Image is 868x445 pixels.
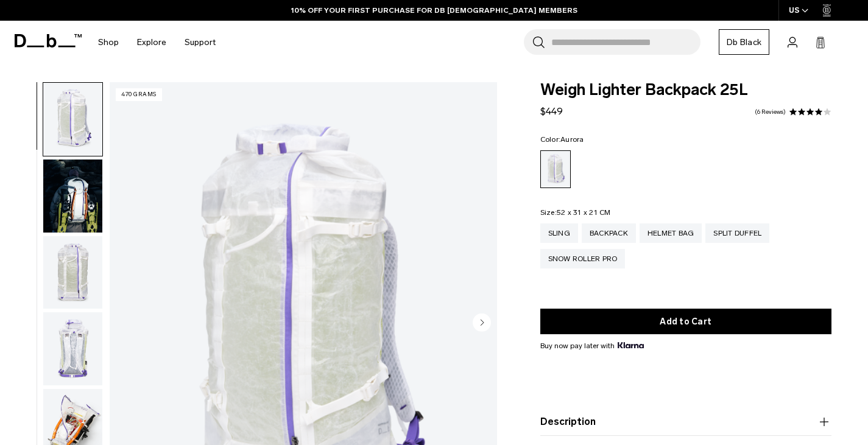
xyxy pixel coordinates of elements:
[116,88,162,101] p: 470 grams
[640,223,702,243] a: Helmet Bag
[719,29,769,55] a: Db Black
[705,223,769,243] a: Split Duffel
[43,312,103,386] button: Weigh_Lighter_Backpack_25L_3.png
[618,342,644,348] img: {"height" => 20, "alt" => "Klarna"}
[540,415,832,429] button: Description
[540,223,578,243] a: Sling
[43,312,102,385] img: Weigh_Lighter_Backpack_25L_3.png
[43,159,102,233] img: Weigh_Lighter_Backpack_25L_Lifestyle_new.png
[43,82,103,156] button: Weigh_Lighter_Backpack_25L_1.png
[43,236,103,310] button: Weigh_Lighter_Backpack_25L_2.png
[291,5,577,16] a: 10% OFF YOUR FIRST PURCHASE FOR DB [DEMOGRAPHIC_DATA] MEMBERS
[755,109,786,115] a: 6 reviews
[43,159,103,233] button: Weigh_Lighter_Backpack_25L_Lifestyle_new.png
[540,209,611,216] legend: Size:
[89,21,225,64] nav: Main Navigation
[540,340,644,351] span: Buy now pay later with
[540,249,626,268] a: Snow Roller Pro
[540,136,584,143] legend: Color:
[98,21,119,64] a: Shop
[473,314,491,334] button: Next slide
[540,105,563,117] span: $449
[43,236,102,309] img: Weigh_Lighter_Backpack_25L_2.png
[557,208,611,217] span: 52 x 31 x 21 CM
[540,150,571,188] a: Aurora
[137,21,166,64] a: Explore
[540,309,832,334] button: Add to Cart
[540,82,832,98] span: Weigh Lighter Backpack 25L
[43,83,102,156] img: Weigh_Lighter_Backpack_25L_1.png
[560,135,584,144] span: Aurora
[185,21,216,64] a: Support
[582,223,636,243] a: Backpack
